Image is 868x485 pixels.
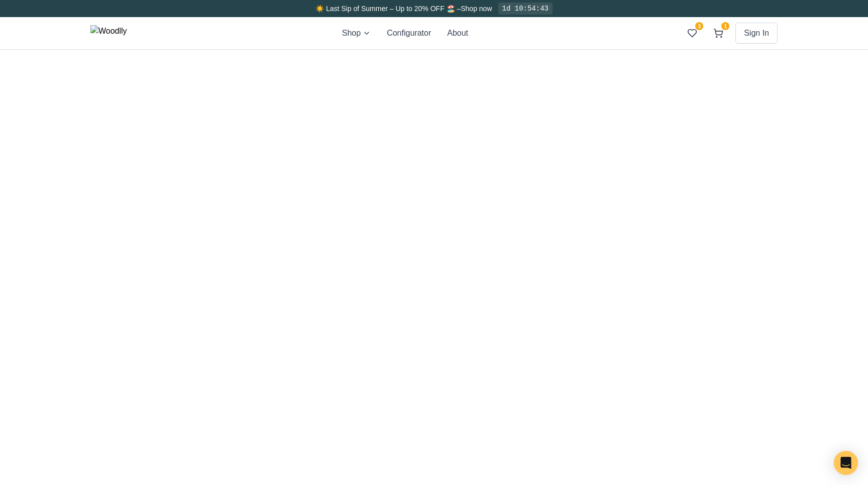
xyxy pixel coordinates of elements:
[342,27,371,39] button: Shop
[709,24,727,42] button: 1
[735,23,778,44] button: Sign In
[387,27,431,39] button: Configurator
[90,25,127,41] img: Woodlly
[683,24,701,42] button: 3
[461,5,492,13] a: Shop now
[315,5,461,13] span: ☀️ Last Sip of Summer – Up to 20% OFF 🏖️ –
[721,22,729,30] span: 1
[834,451,858,475] div: Open Intercom Messenger
[695,22,703,30] span: 3
[447,27,468,39] button: About
[498,3,553,15] div: 1d 10:54:43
